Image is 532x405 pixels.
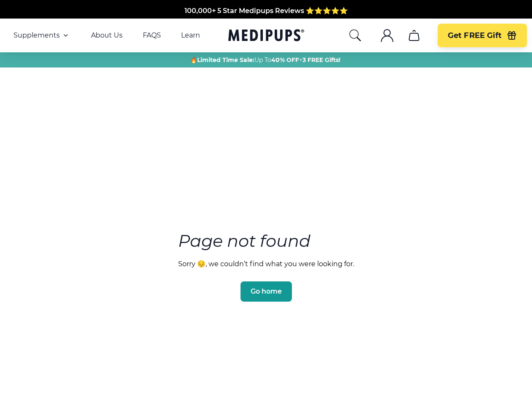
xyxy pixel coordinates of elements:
a: Medipups [228,27,304,45]
a: Learn [181,31,200,40]
a: FAQS [143,31,161,40]
span: 🔥 Up To + [190,56,340,64]
button: Get FREE Gift [438,24,527,47]
p: Sorry 😔, we couldn’t find what you were looking for. [178,260,354,268]
button: cart [404,25,424,46]
button: Go home [241,281,292,302]
span: Supplements [13,31,60,40]
button: search [348,29,362,42]
span: Get FREE Gift [448,31,502,40]
h3: Page not found [178,229,354,253]
button: Supplements [13,30,71,40]
a: About Us [91,31,123,40]
span: Made In The [GEOGRAPHIC_DATA] from domestic & globally sourced ingredients [126,17,406,25]
span: Go home [251,287,282,296]
button: account [377,25,397,46]
span: 100,000+ 5 Star Medipups Reviews ⭐️⭐️⭐️⭐️⭐️ [184,7,348,15]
